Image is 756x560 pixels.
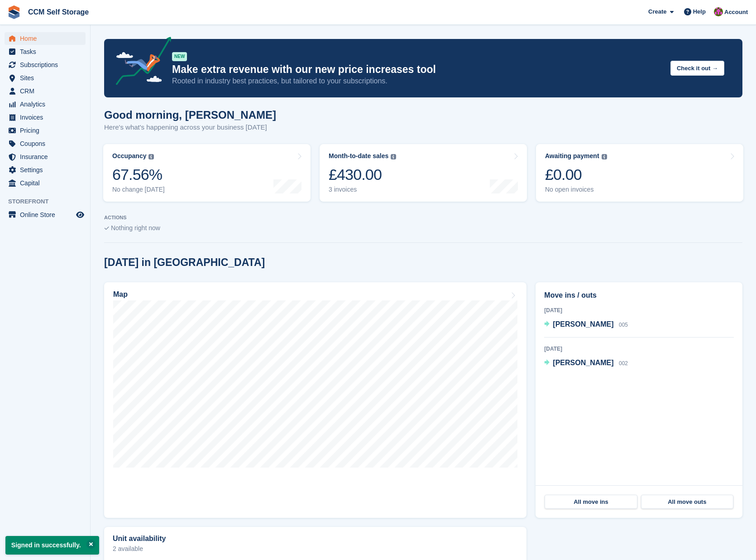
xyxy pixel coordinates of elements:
div: Awaiting payment [545,152,599,160]
p: Signed in successfully. [5,536,99,555]
span: [PERSON_NAME] [553,359,613,367]
span: Invoices [20,111,74,124]
img: Tracy St Clair [714,7,723,16]
a: menu [5,111,86,124]
a: CCM Self Storage [24,5,92,19]
div: £430.00 [329,165,396,184]
span: 002 [619,360,628,367]
a: Map [104,282,526,518]
p: Here's what's happening across your business [DATE] [104,122,276,133]
h2: Unit availability [113,535,166,543]
span: Capital [20,177,74,189]
div: NEW [172,52,187,61]
span: Subscriptions [20,58,74,71]
a: All move ins [545,495,637,509]
span: Nothing right now [111,224,160,232]
img: blank_slate_check_icon-ba018cac091ee9be17c0a81a6c232d5eb81de652e7a59be601be346b1b6ddf79.svg [104,227,109,230]
span: Online Store [20,208,74,221]
a: menu [5,45,86,58]
div: [DATE] [544,345,734,353]
a: menu [5,137,86,150]
a: Awaiting payment £0.00 No open invoices [536,144,743,202]
p: Make extra revenue with our new price increases tool [172,63,663,76]
span: Analytics [20,98,74,111]
a: menu [5,98,86,111]
div: 67.56% [112,165,165,184]
a: [PERSON_NAME] 002 [544,357,628,369]
a: menu [5,58,86,71]
img: price-adjustments-announcement-icon-8257ccfd72463d97f412b2fc003d46551f7dbcb40ab6d574587a9cd5c0d94... [108,37,172,88]
span: Settings [20,164,74,176]
h2: Move ins / outs [544,290,734,301]
span: Insurance [20,150,74,163]
a: Preview store [75,209,86,220]
img: stora-icon-8386f47178a22dfd0bd8f6a31ec36ba5ce8667c1dd55bd0f319d3a0aa187defe.svg [7,5,21,19]
span: 005 [619,322,628,328]
div: 3 invoices [329,186,396,193]
a: menu [5,85,86,97]
a: menu [5,32,86,45]
p: 2 available [113,546,518,552]
span: Account [724,8,748,17]
img: icon-info-grey-7440780725fd019a000dd9b08b2336e03edf1995a4989e88bcd33f0948082b44.svg [391,154,396,159]
div: [DATE] [544,306,734,314]
a: Occupancy 67.56% No change [DATE] [103,144,311,202]
a: [PERSON_NAME] 005 [544,319,628,331]
span: Coupons [20,137,74,150]
h2: Map [113,290,128,299]
span: CRM [20,85,74,97]
a: menu [5,72,86,84]
h2: [DATE] in [GEOGRAPHIC_DATA] [104,256,265,269]
span: Storefront [8,197,90,206]
a: menu [5,208,86,221]
div: Month-to-date sales [329,152,388,160]
div: £0.00 [545,165,607,184]
span: [PERSON_NAME] [553,320,613,328]
h1: Good morning, [PERSON_NAME] [104,109,276,121]
a: Month-to-date sales £430.00 3 invoices [320,144,527,202]
div: No change [DATE] [112,186,165,193]
a: menu [5,177,86,189]
span: Sites [20,72,74,84]
p: Rooted in industry best practices, but tailored to your subscriptions. [172,76,663,86]
span: Help [693,7,706,16]
a: menu [5,124,86,137]
a: menu [5,150,86,163]
button: Check it out → [670,61,724,76]
img: icon-info-grey-7440780725fd019a000dd9b08b2336e03edf1995a4989e88bcd33f0948082b44.svg [148,154,154,159]
span: Create [648,7,666,16]
a: menu [5,164,86,176]
span: Pricing [20,124,74,137]
div: No open invoices [545,186,607,193]
span: Home [20,32,74,45]
a: All move outs [641,495,733,509]
div: Occupancy [112,152,146,160]
p: ACTIONS [104,215,742,221]
img: icon-info-grey-7440780725fd019a000dd9b08b2336e03edf1995a4989e88bcd33f0948082b44.svg [602,154,607,159]
span: Tasks [20,45,74,58]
